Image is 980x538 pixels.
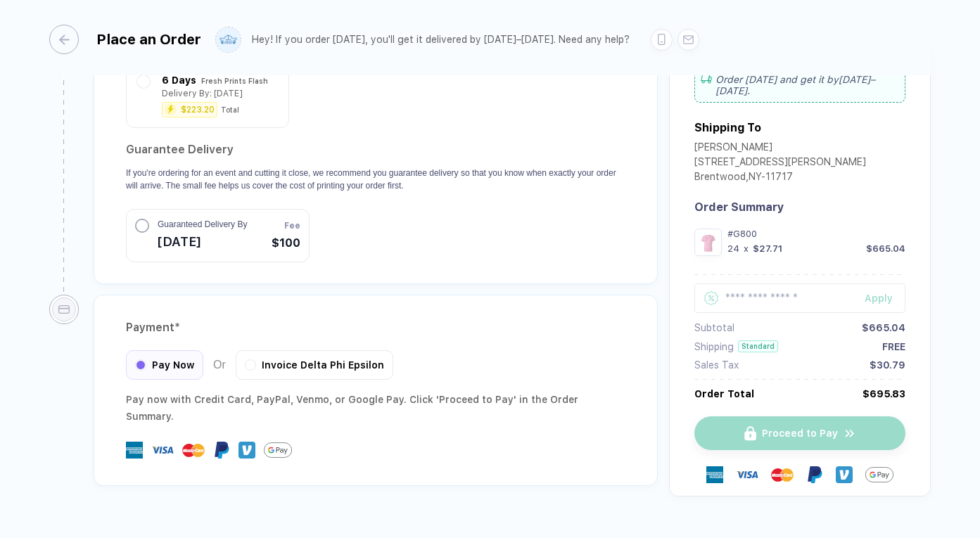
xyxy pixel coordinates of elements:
[126,316,625,339] div: Payment
[126,442,143,459] img: express
[836,466,853,483] img: Venmo
[238,442,255,459] img: Venmo
[694,200,905,214] div: Order Summary
[698,232,718,252] img: f7a7c71c-d545-42d5-9eb8-c4e436f94297_nt_front_1758843732343.jpg
[694,341,734,352] div: Shipping
[213,442,230,459] img: Paypal
[236,350,393,380] div: Invoice Delta Phi Epsilon
[126,209,310,262] button: Guaranteed Delivery By[DATE]Fee$100
[694,171,866,186] div: Brentwood , NY - 11717
[272,235,300,252] span: $100
[694,156,866,171] div: [STREET_ADDRESS][PERSON_NAME]
[694,121,761,134] div: Shipping To
[742,243,750,254] div: x
[694,141,866,156] div: [PERSON_NAME]
[862,322,905,333] div: $665.04
[221,105,239,114] div: Total
[706,466,723,483] img: express
[151,439,174,461] img: visa
[152,359,194,371] span: Pay Now
[865,293,905,304] div: Apply
[771,463,794,486] img: master-card
[252,34,630,46] div: Hey! If you order [DATE], you'll get it delivered by [DATE]–[DATE]. Need any help?
[126,139,625,161] h2: Guarantee Delivery
[863,388,905,399] div: $695.83
[126,350,393,380] div: Or
[866,243,905,254] div: $665.04
[201,73,268,89] div: Fresh Prints Flash
[264,436,292,464] img: GPay
[738,340,778,352] div: Standard
[262,359,384,371] span: Invoice Delta Phi Epsilon
[694,68,905,103] div: Order [DATE] and get it by [DATE]–[DATE] .
[736,463,758,486] img: visa
[216,27,241,52] img: user profile
[158,231,247,253] span: [DATE]
[847,283,905,313] button: Apply
[126,167,625,192] p: If you're ordering for an event and cutting it close, we recommend you guarantee delivery so that...
[182,439,205,461] img: master-card
[694,322,734,333] div: Subtotal
[727,229,905,239] div: #G800
[126,391,625,425] div: Pay now with Credit Card, PayPal , Venmo , or Google Pay. Click 'Proceed to Pay' in the Order Sum...
[96,31,201,48] div: Place an Order
[806,466,823,483] img: Paypal
[162,72,196,88] div: 6 Days
[865,461,893,489] img: GPay
[882,341,905,352] div: FREE
[753,243,782,254] div: $27.71
[162,86,243,101] div: Delivery By: [DATE]
[284,219,300,232] span: Fee
[126,350,203,380] div: Pay Now
[694,359,739,371] div: Sales Tax
[181,105,215,114] div: $223.20
[694,388,754,399] div: Order Total
[870,359,905,371] div: $30.79
[727,243,739,254] div: 24
[158,218,247,231] span: Guaranteed Delivery By
[137,72,278,117] div: 6 Days Fresh Prints FlashDelivery By: [DATE]$223.20Total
